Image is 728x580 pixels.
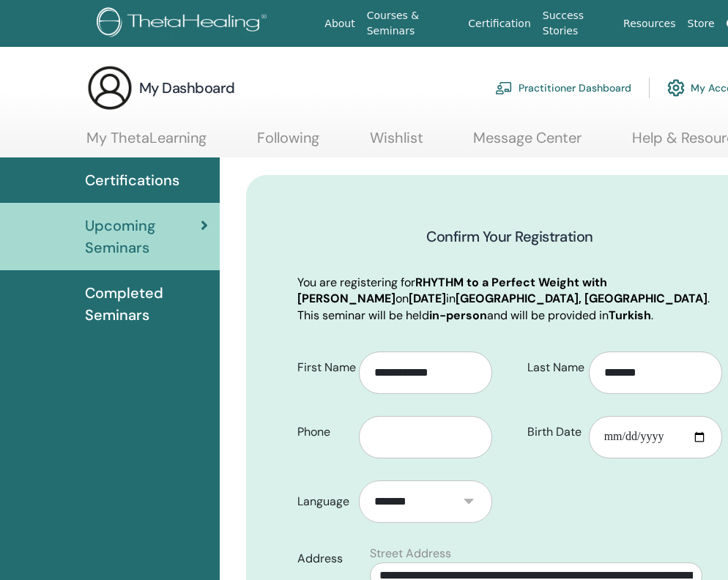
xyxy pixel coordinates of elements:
[286,488,359,516] label: Language
[85,215,201,259] span: Upcoming Seminars
[516,354,589,382] label: Last Name
[286,354,359,382] label: First Name
[462,10,536,37] a: Certification
[297,226,722,247] h3: Confirm Your Registration
[456,291,707,306] b: [GEOGRAPHIC_DATA], [GEOGRAPHIC_DATA]
[297,275,607,306] b: RHYTHM to a Perfect Weight with [PERSON_NAME]
[609,308,651,323] b: Turkish
[495,72,631,104] a: Practitioner Dashboard
[473,129,582,157] a: Message Center
[617,10,682,37] a: Resources
[370,545,451,562] label: Street Address
[286,545,361,573] label: Address
[139,78,235,98] h3: My Dashboard
[257,129,319,157] a: Following
[86,64,133,111] img: generic-user-icon.jpg
[297,275,722,324] p: You are registering for on in . This seminar will be held and will be provided in .
[361,2,463,45] a: Courses & Seminars
[682,10,721,37] a: Store
[370,129,423,157] a: Wishlist
[495,81,513,94] img: chalkboard-teacher.svg
[537,2,617,45] a: Success Stories
[516,418,589,446] label: Birth Date
[319,10,360,37] a: About
[86,129,207,157] a: My ThetaLearning
[409,291,446,306] b: [DATE]
[667,75,685,100] img: cog.svg
[85,169,179,191] span: Certifications
[429,308,487,323] b: in-person
[85,282,208,326] span: Completed Seminars
[97,7,272,40] img: logo.png
[286,418,359,446] label: Phone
